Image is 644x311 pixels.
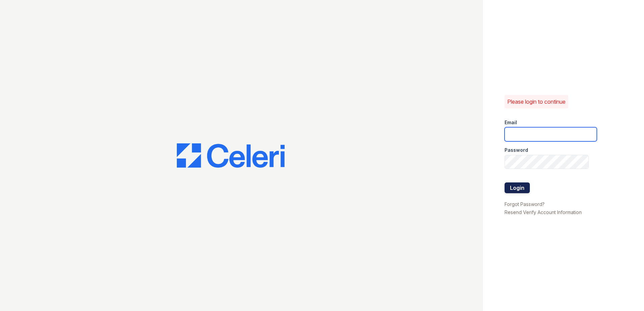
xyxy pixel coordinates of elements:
[505,119,517,126] label: Email
[505,147,528,153] label: Password
[177,143,285,168] img: CE_Logo_Blue-a8612792a0a2168367f1c8372b55b34899dd931a85d93a1a3d3e32e68fde9ad4.png
[507,98,566,106] p: Please login to continue
[505,201,545,207] a: Forgot Password?
[505,182,530,193] button: Login
[505,209,582,215] a: Resend Verify Account Information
